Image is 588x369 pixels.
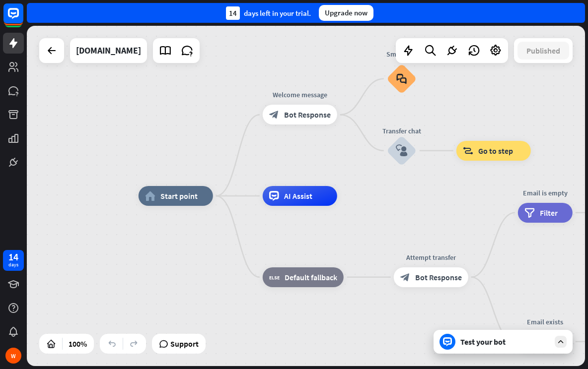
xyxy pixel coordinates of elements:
span: Bot Response [415,272,462,282]
a: 14 days [3,250,24,271]
span: Start point [160,191,198,201]
div: Upgrade now [319,5,373,21]
div: Email is empty [511,188,580,198]
div: 100% [66,336,90,352]
div: W [5,348,21,364]
button: Published [517,42,569,60]
span: Default fallback [285,272,337,282]
div: Transfer chat [372,126,432,136]
div: 14 [8,252,18,261]
span: Support [170,336,199,352]
div: Attempt transfer [386,252,476,262]
i: home_2 [145,191,155,201]
i: block_faq [396,73,407,84]
div: 14 [226,6,240,20]
i: block_bot_response [269,110,279,120]
div: days [8,261,18,268]
div: Welcome message [255,90,345,100]
div: Email exists [511,317,580,327]
button: Open LiveChat chat widget [8,4,38,34]
i: block_bot_response [400,272,410,282]
div: wikie.com [76,38,141,63]
i: filter [524,208,535,218]
div: Small talk [379,49,424,59]
span: Filter [540,208,558,218]
span: AI Assist [284,191,312,201]
div: Test your bot [460,337,550,347]
span: Bot Response [284,110,331,120]
i: block_user_input [396,145,408,157]
i: block_goto [463,146,473,156]
span: Go to step [478,146,513,156]
div: days left in your trial. [226,6,311,20]
i: block_fallback [269,272,280,282]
